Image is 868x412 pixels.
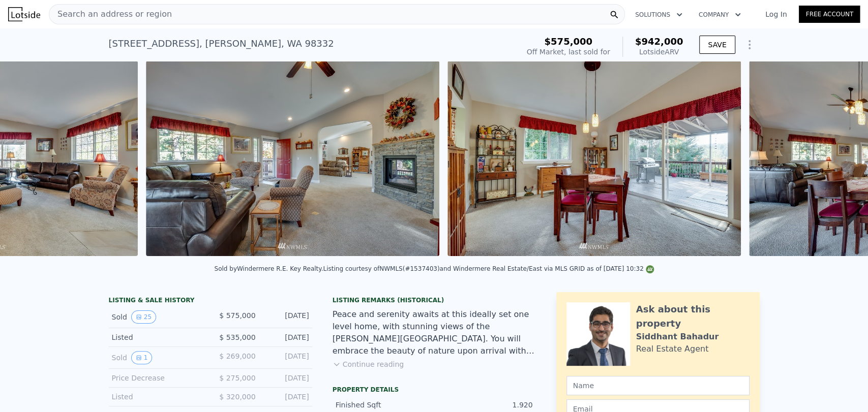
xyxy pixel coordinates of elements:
[146,61,439,256] img: Sale: 122653731 Parcel: 100541357
[646,265,654,273] img: NWMLS Logo
[264,332,309,342] div: [DATE]
[219,374,255,382] span: $ 275,000
[333,386,536,394] div: Property details
[527,47,610,57] div: Off Market, last sold for
[333,296,536,304] div: Listing Remarks (Historical)
[112,392,202,402] div: Listed
[131,351,153,364] button: View historical data
[636,331,719,343] div: Siddhant Bahadur
[112,310,202,324] div: Sold
[333,308,536,357] div: Peace and serenity awaits at this ideally set one level home, with stunning views of the [PERSON_...
[109,296,312,306] div: LISTING & SALE HISTORY
[264,373,309,383] div: [DATE]
[544,36,592,47] span: $575,000
[691,6,749,24] button: Company
[264,351,309,364] div: [DATE]
[219,393,255,401] span: $ 320,000
[264,392,309,402] div: [DATE]
[131,310,156,324] button: View historical data
[635,47,683,57] div: Lotside ARV
[219,352,255,360] span: $ 269,000
[112,373,202,383] div: Price Decrease
[627,6,691,24] button: Solutions
[112,351,202,364] div: Sold
[636,302,750,331] div: Ask about this property
[447,61,741,256] img: Sale: 122653731 Parcel: 100541357
[799,6,860,23] a: Free Account
[109,37,334,51] div: [STREET_ADDRESS] , [PERSON_NAME] , WA 98332
[336,400,434,410] div: Finished Sqft
[635,36,683,47] span: $942,000
[739,35,760,55] button: Show Options
[219,333,255,341] span: $ 535,000
[323,265,653,272] div: Listing courtesy of NWMLS (#1537403) and Windermere Real Estate/East via MLS GRID as of [DATE] 10:32
[566,376,750,395] input: Name
[434,400,533,410] div: 1.920
[699,36,735,54] button: SAVE
[264,310,309,324] div: [DATE]
[49,8,172,20] span: Search an address or region
[8,7,40,21] img: Lotside
[112,332,202,342] div: Listed
[214,265,323,272] div: Sold by Windermere R.E. Key Realty .
[753,9,799,19] a: Log In
[636,343,709,355] div: Real Estate Agent
[333,359,404,369] button: Continue reading
[219,311,255,320] span: $ 575,000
